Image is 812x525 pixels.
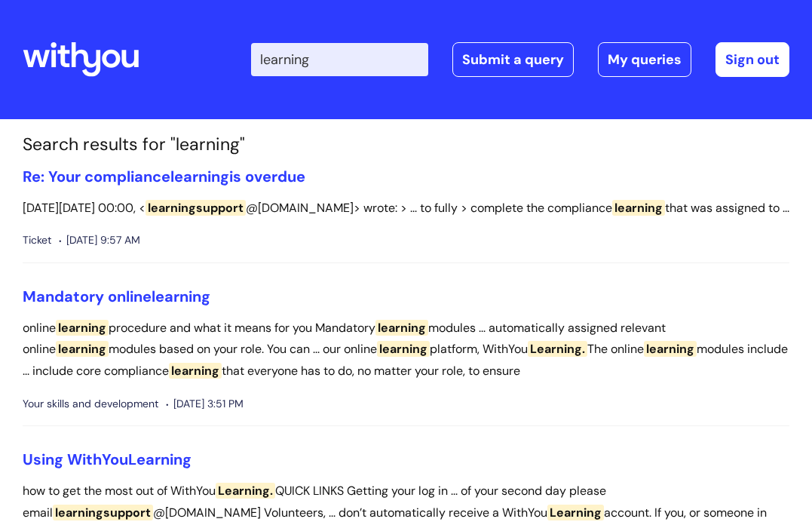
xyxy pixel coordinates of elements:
[644,341,697,357] span: learning
[251,43,428,76] input: Search
[169,363,222,379] span: learning
[216,483,275,499] span: Learning.
[23,318,789,382] p: online procedure and what it means for you Mandatory modules ... automatically assigned relevant ...
[598,42,691,77] a: My queries
[23,134,789,155] h1: Search results for "learning"
[23,287,210,306] a: Mandatory onlinelearning
[128,450,192,469] span: Learning
[152,287,210,306] span: learning
[56,341,109,357] span: learning
[146,200,246,216] span: learningsupport
[528,341,587,357] span: Learning.
[715,42,789,77] a: Sign out
[23,231,51,250] span: Ticket
[23,395,158,413] span: Your skills and development
[251,42,789,77] div: | -
[612,200,665,216] span: learning
[23,198,789,220] p: [DATE][DATE] 00:00, < @[DOMAIN_NAME]> wrote: > ... to fully > complete the compliance that was as...
[547,505,604,520] span: Learning
[59,231,140,250] span: [DATE] 9:57 AM
[23,450,192,469] a: Using WithYouLearning
[56,320,109,336] span: learning
[377,341,430,357] span: learning
[166,395,244,413] span: [DATE] 3:51 PM
[23,167,305,186] a: Re: Your compliancelearningis overdue
[375,320,428,336] span: learning
[170,167,229,186] span: learning
[452,42,574,77] a: Submit a query
[53,505,153,520] span: learningsupport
